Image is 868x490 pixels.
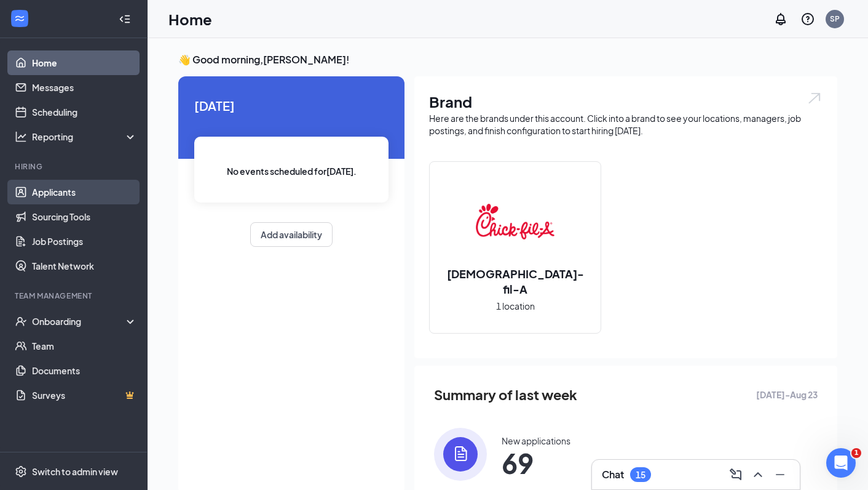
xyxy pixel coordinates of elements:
div: 15 [636,470,645,480]
svg: Settings [15,465,27,478]
span: [DATE] - Aug 23 [756,388,818,401]
a: Sourcing Tools [32,204,137,229]
svg: Notifications [773,12,788,26]
svg: Minimize [773,467,787,482]
svg: UserCheck [15,315,27,327]
span: [DATE] [194,96,389,115]
a: Scheduling [32,100,137,124]
svg: QuestionInfo [800,12,815,26]
div: Onboarding [32,315,127,327]
img: Chick-fil-A [476,182,554,261]
a: Talent Network [32,254,137,278]
div: Team Management [15,291,135,301]
span: Summary of last week [434,384,577,406]
div: New applications [502,435,570,447]
button: Add availability [250,222,333,247]
iframe: Intercom live chat [826,448,856,478]
svg: ComposeMessage [728,467,743,482]
h1: Brand [429,91,823,112]
a: Applicants [32,180,137,204]
button: ComposeMessage [726,465,746,484]
a: Team [32,334,137,358]
svg: WorkstreamLogo [14,12,26,25]
div: Reporting [32,131,138,143]
span: 69 [502,452,570,474]
span: 1 [851,448,861,458]
a: Job Postings [32,229,137,254]
a: Home [32,50,137,75]
h3: 👋 Good morning, [PERSON_NAME] ! [178,53,837,66]
div: Hiring [15,161,135,172]
svg: Analysis [15,131,27,143]
div: Switch to admin view [32,465,118,478]
h2: [DEMOGRAPHIC_DATA]-fil-A [430,266,601,297]
img: icon [434,428,487,481]
svg: ChevronUp [751,467,765,482]
div: Here are the brands under this account. Click into a brand to see your locations, managers, job p... [429,112,823,137]
button: Minimize [770,465,790,484]
button: ChevronUp [748,465,768,484]
a: Messages [32,75,137,100]
h3: Chat [602,468,624,481]
img: open.6027fd2a22e1237b5b06.svg [807,91,823,105]
svg: Collapse [119,13,131,25]
span: 1 location [496,299,535,313]
span: No events scheduled for [DATE] . [227,164,357,178]
a: SurveysCrown [32,383,137,408]
h1: Home [168,9,212,30]
a: Documents [32,358,137,383]
div: SP [830,14,840,24]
